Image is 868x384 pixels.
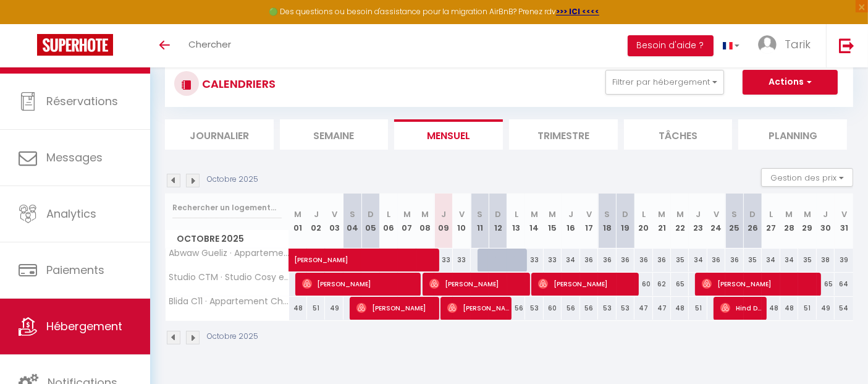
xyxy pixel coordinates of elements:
[817,249,835,271] div: 38
[758,35,777,54] img: ...
[744,194,762,249] th: 26
[179,24,240,67] a: Chercher
[653,297,671,320] div: 47
[289,249,307,272] a: [PERSON_NAME]
[605,70,724,95] button: Filtrer par hébergement
[507,297,525,320] div: 56
[725,194,743,249] th: 25
[604,208,610,220] abbr: S
[762,194,780,249] th: 27
[598,297,616,320] div: 53
[325,194,343,249] th: 03
[750,208,756,220] abbr: D
[586,208,592,220] abbr: V
[707,194,725,249] th: 24
[544,194,562,249] th: 15
[817,194,835,249] th: 30
[525,297,543,320] div: 53
[689,297,707,320] div: 51
[598,194,616,249] th: 18
[804,208,811,220] abbr: M
[689,249,707,271] div: 34
[289,297,307,320] div: 48
[785,36,811,52] span: Tarik
[634,273,652,296] div: 60
[46,150,103,165] span: Messages
[835,194,853,249] th: 31
[617,249,634,271] div: 36
[294,242,521,265] span: [PERSON_NAME]
[798,194,816,249] th: 29
[634,297,652,320] div: 47
[762,297,780,320] div: 48
[671,273,689,296] div: 65
[434,194,452,249] th: 09
[416,194,434,249] th: 08
[421,208,429,220] abbr: M
[580,297,598,320] div: 56
[568,208,573,220] abbr: J
[350,208,355,220] abbr: S
[835,249,853,271] div: 39
[798,297,816,320] div: 51
[676,208,684,220] abbr: M
[459,208,465,220] abbr: V
[744,249,762,271] div: 35
[817,297,835,320] div: 49
[653,273,671,296] div: 62
[199,70,276,98] h3: CALENDRIERS
[749,24,826,67] a: ... Tarik
[628,35,714,56] button: Besoin d'aide ?
[167,297,291,306] span: Blida C11 · Appartement Chaleureux Res.piscine près de [GEOGRAPHIC_DATA]
[477,208,482,220] abbr: S
[332,208,337,220] abbr: V
[507,194,525,249] th: 13
[562,297,579,320] div: 56
[166,230,289,248] span: Octobre 2025
[634,194,652,249] th: 20
[525,194,543,249] th: 14
[544,297,562,320] div: 60
[314,208,319,220] abbr: J
[671,297,689,320] div: 48
[172,197,282,219] input: Rechercher un logement...
[167,273,291,282] span: Studio CTM · Studio Cosy et Modern Gueliz
[188,38,231,51] span: Chercher
[289,194,307,249] th: 01
[429,272,528,296] span: [PERSON_NAME]
[823,208,828,220] abbr: J
[207,174,258,186] p: Octobre 2025
[398,194,416,249] th: 07
[743,70,838,95] button: Actions
[165,119,274,150] li: Journalier
[725,249,743,271] div: 36
[307,194,325,249] th: 02
[714,208,719,220] abbr: V
[642,208,646,220] abbr: L
[839,38,854,53] img: logout
[780,297,798,320] div: 48
[525,249,543,271] div: 33
[207,331,258,343] p: Octobre 2025
[294,208,301,220] abbr: M
[549,208,557,220] abbr: M
[46,206,96,221] span: Analytics
[671,249,689,271] div: 35
[380,194,398,249] th: 06
[441,208,446,220] abbr: J
[720,296,764,320] span: Hind Douiri-Lebas
[368,208,374,220] abbr: D
[562,194,579,249] th: 16
[343,194,361,249] th: 04
[515,208,518,220] abbr: L
[556,6,599,17] a: >>> ICI <<<<
[762,249,780,271] div: 34
[761,168,853,187] button: Gestion des prix
[622,208,628,220] abbr: D
[471,194,489,249] th: 11
[489,194,507,249] th: 12
[46,318,122,334] span: Hébergement
[453,194,471,249] th: 10
[769,208,773,220] abbr: L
